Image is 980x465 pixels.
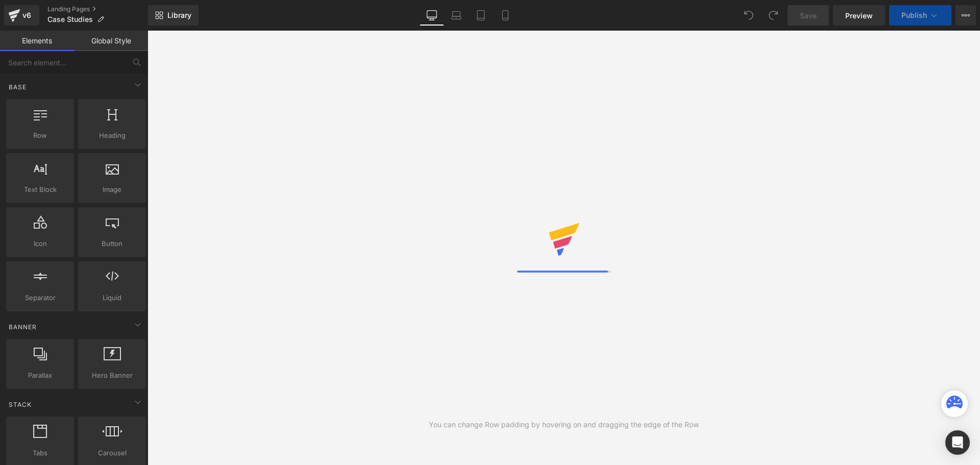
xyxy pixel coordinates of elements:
a: v6 [4,5,39,26]
span: Carousel [81,448,143,458]
a: Global Style [74,31,148,51]
span: Parallax [9,370,71,381]
span: Text Block [9,184,71,195]
span: Stack [8,400,33,409]
span: Save [800,10,817,21]
a: Laptop [444,5,469,26]
span: Row [9,130,71,141]
span: Base [8,82,28,92]
button: More [955,5,976,26]
span: Liquid [81,292,143,303]
a: Tablet [469,5,493,26]
a: Preview [833,5,885,26]
span: Heading [81,130,143,141]
div: Open Intercom Messenger [945,430,970,455]
span: Image [81,184,143,195]
span: Preview [845,10,873,21]
a: Landing Pages [47,5,148,13]
span: Tabs [9,448,71,458]
button: Publish [889,5,951,26]
div: v6 [20,9,33,22]
span: Case Studies [47,15,93,23]
a: Mobile [493,5,518,26]
span: Button [81,238,143,249]
span: Icon [9,238,71,249]
span: Library [167,11,191,20]
a: Desktop [420,5,444,26]
span: Publish [901,11,927,19]
div: You can change Row padding by hovering on and dragging the edge of the Row [429,419,699,430]
button: Undo [739,5,759,26]
span: Banner [8,322,38,332]
span: Separator [9,292,71,303]
button: Redo [763,5,783,26]
span: Hero Banner [81,370,143,381]
a: New Library [148,5,199,26]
